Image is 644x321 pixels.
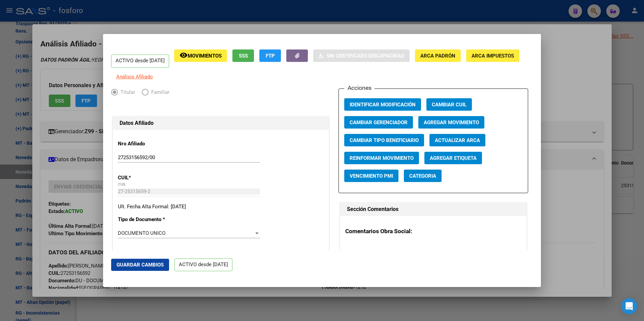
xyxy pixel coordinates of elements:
[259,49,281,62] button: FTP
[174,49,227,62] button: Movimientos
[350,137,419,143] span: Cambiar Tipo Beneficiario
[118,216,180,223] p: Tipo de Documento *
[345,227,521,236] h3: Comentarios Obra Social:
[111,259,169,271] button: Guardar Cambios
[118,140,180,148] p: Nro Afiliado
[404,170,442,182] button: Categoria
[118,88,135,96] span: Titular
[424,152,482,164] button: Agregar Etiqueta
[344,152,419,164] button: Reinformar Movimiento
[429,134,485,146] button: Actualizar ARCA
[350,102,416,108] span: Identificar Modificación
[430,155,477,161] span: Agregar Etiqueta
[418,116,484,129] button: Agregar Movimiento
[111,91,176,97] mat-radio-group: Elija una opción
[415,49,461,62] button: ARCA Padrón
[239,53,248,59] span: SSS
[347,205,520,213] h1: Sección Comentarios
[350,155,414,161] span: Reinformar Movimiento
[188,53,222,59] span: Movimientos
[350,173,393,179] span: Vencimiento PMI
[424,119,479,126] span: Agregar Movimiento
[435,137,480,143] span: Actualizar ARCA
[111,55,169,68] p: ACTIVO desde [DATE]
[426,98,472,111] button: Cambiar CUIL
[350,119,408,126] span: Cambiar Gerenciador
[120,119,322,127] h1: Datos Afiliado
[432,102,466,108] span: Cambiar CUIL
[118,203,324,211] div: Ult. Fecha Alta Formal: [DATE]
[621,298,637,314] div: Open Intercom Messenger
[344,170,398,182] button: Vencimiento PMI
[266,53,275,59] span: FTP
[326,53,404,59] span: Sin Certificado Discapacidad
[149,88,169,96] span: Familiar
[344,98,421,111] button: Identificar Modificación
[118,174,180,182] p: CUIL
[472,53,514,59] span: ARCA Impuestos
[180,51,188,59] mat-icon: remove_red_eye
[466,49,519,62] button: ARCA Impuestos
[409,173,436,179] span: Categoria
[344,83,375,92] h3: Acciones
[232,49,254,62] button: SSS
[420,53,455,59] span: ARCA Padrón
[117,262,164,268] span: Guardar Cambios
[313,49,410,62] button: Sin Certificado Discapacidad
[344,134,424,146] button: Cambiar Tipo Beneficiario
[118,230,165,236] span: DOCUMENTO UNICO
[118,250,180,257] p: Nro Documento
[174,258,232,272] p: ACTIVO desde [DATE]
[344,116,413,129] button: Cambiar Gerenciador
[116,74,153,80] span: Análisis Afiliado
